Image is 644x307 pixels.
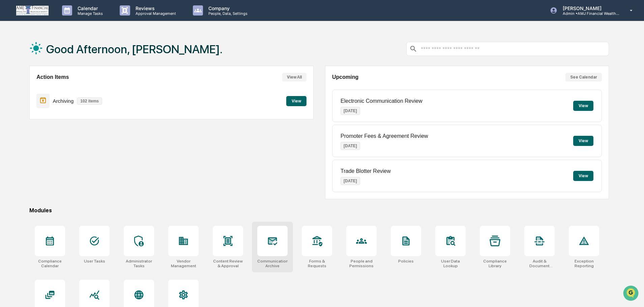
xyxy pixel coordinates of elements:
[341,133,428,139] p: Promoter Fees & Agreement Review
[398,259,414,264] div: Policies
[257,259,288,268] div: Communications Archive
[573,101,593,111] button: View
[7,86,12,91] div: 🖐️
[346,259,377,268] div: People and Permissions
[7,14,123,25] p: How can we help?
[77,97,102,105] p: 102 items
[124,259,154,268] div: Administrator Tasks
[72,11,106,16] p: Manage Tasks
[23,52,111,58] div: Start new chat
[480,259,510,268] div: Compliance Library
[557,5,620,11] p: [PERSON_NAME]
[286,96,306,106] button: View
[203,5,251,11] p: Company
[7,52,19,64] img: 1746055101610-c473b297-6a78-478c-a979-82029cc54cd1
[115,54,123,62] button: Start new chat
[569,259,599,268] div: Exception Reporting
[341,142,360,150] p: [DATE]
[282,73,306,82] button: View All
[13,85,43,92] span: Preclearance
[286,97,306,104] a: View
[4,82,46,94] a: 🖐️Preclearance
[341,177,360,185] p: [DATE]
[565,73,602,82] button: See Calendar
[46,82,86,94] a: 🗄️Attestations
[341,98,422,104] p: Electronic Communication Review
[557,11,620,16] p: Admin • AMJ Financial Wealth Management
[67,114,82,119] span: Pylon
[130,5,179,11] p: Reviews
[168,259,199,268] div: Vendor Management
[622,285,641,303] iframe: Open customer support
[29,207,609,214] div: Modules
[35,259,65,268] div: Compliance Calendar
[341,107,360,115] p: [DATE]
[48,114,82,119] a: Powered byPylon
[341,168,391,174] p: Trade Blotter Review
[13,98,42,104] span: Data Lookup
[84,259,105,264] div: User Tasks
[203,11,251,16] p: People, Data, Settings
[435,259,466,268] div: User Data Lookup
[36,74,69,80] h2: Action Items
[130,11,179,16] p: Approval Management
[302,259,332,268] div: Forms & Requests
[213,259,243,268] div: Content Review & Approval
[23,58,85,64] div: We're available if you need us!
[4,95,45,107] a: 🔎Data Lookup
[7,98,12,104] div: 🔎
[16,6,49,16] img: logo
[72,5,106,11] p: Calendar
[573,171,593,181] button: View
[49,86,54,91] div: 🗄️
[53,98,74,104] p: Archiving
[46,42,223,56] h1: Good Afternoon, [PERSON_NAME].
[524,259,555,268] div: Audit & Document Logs
[332,74,358,80] h2: Upcoming
[56,85,84,92] span: Attestations
[573,136,593,146] button: View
